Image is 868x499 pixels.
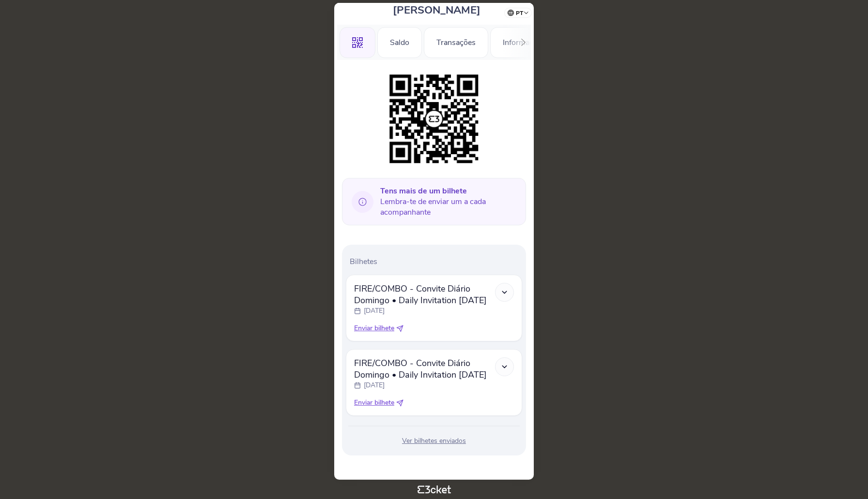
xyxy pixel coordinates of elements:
div: Ver bilhetes enviados [346,436,522,446]
a: Informações [490,36,558,47]
div: Saldo [377,27,422,58]
p: Bilhetes [350,256,522,267]
p: [DATE] [364,306,385,316]
span: [PERSON_NAME] [393,3,480,17]
a: Transações [424,36,488,47]
span: Enviar bilhete [354,323,394,333]
span: Enviar bilhete [354,398,394,408]
p: [DATE] [364,381,385,390]
span: FIRE/COMBO - Convite Diário Domingo • Daily Invitation [DATE] [354,357,495,381]
b: Tens mais de um bilhete [380,186,467,196]
a: Saldo [377,36,422,47]
img: 4c5f87cd72c8430bbc42b8e031b84d17.png [385,70,483,168]
div: Transações [424,27,488,58]
div: Informações [490,27,558,58]
span: FIRE/COMBO - Convite Diário Domingo • Daily Invitation [DATE] [354,283,495,306]
span: Lembra-te de enviar um a cada acompanhante [380,186,518,218]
